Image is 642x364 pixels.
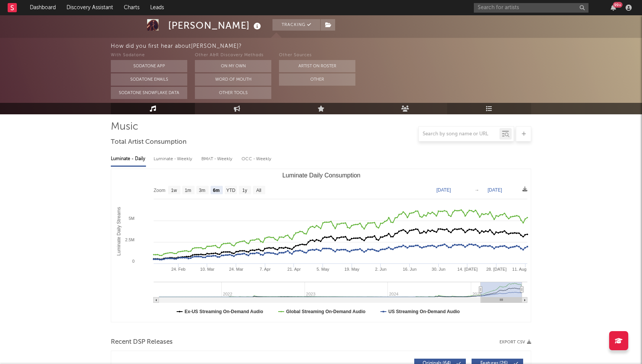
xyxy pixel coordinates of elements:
[486,267,506,271] text: 28. [DATE]
[457,267,478,271] text: 14. [DATE]
[116,207,122,255] text: Luminate Daily Streams
[499,340,531,344] button: Export CSV
[132,259,135,263] text: 0
[185,309,263,314] text: Ex-US Streaming On-Demand Audio
[279,51,355,60] div: Other Sources
[317,267,330,271] text: 5. May
[613,2,623,8] div: 99 +
[226,188,235,193] text: YTD
[279,73,355,86] button: Other
[200,267,215,271] text: 10. Mar
[111,138,186,147] span: Total Artist Consumption
[111,60,187,72] button: Sodatone App
[125,237,135,242] text: 2.5M
[279,60,355,72] button: Artist on Roster
[195,60,271,72] button: On My Own
[195,51,271,60] div: Other A&R Discovery Methods
[129,216,135,221] text: 5M
[474,3,588,13] input: Search for artists
[242,188,247,193] text: 1y
[111,122,138,132] span: Music
[611,5,616,11] button: 99+
[168,19,263,32] div: [PERSON_NAME]
[185,188,191,193] text: 1m
[287,267,301,271] text: 21. Apr
[344,267,360,271] text: 19. May
[419,131,499,137] input: Search by song name or URL
[111,42,642,51] div: How did you first hear about [PERSON_NAME] ?
[475,187,479,193] text: →
[436,187,451,193] text: [DATE]
[201,153,234,166] div: BMAT - Weekly
[388,309,460,314] text: US Streaming On-Demand Audio
[111,153,146,166] div: Luminate - Daily
[242,153,272,166] div: OCC - Weekly
[213,188,219,193] text: 6m
[111,87,187,99] button: Sodatone Snowflake Data
[286,309,366,314] text: Global Streaming On-Demand Audio
[171,188,177,193] text: 1w
[111,51,187,60] div: With Sodatone
[403,267,417,271] text: 16. Jun
[195,73,271,86] button: Word Of Mouth
[488,187,502,193] text: [DATE]
[154,188,165,193] text: Zoom
[512,267,526,271] text: 11. Aug
[282,172,361,179] text: Luminate Daily Consumption
[111,169,531,322] svg: Luminate Daily Consumption
[256,188,261,193] text: All
[111,73,187,86] button: Sodatone Emails
[259,267,271,271] text: 7. Apr
[195,87,271,99] button: Other Tools
[171,267,185,271] text: 24. Feb
[154,153,194,166] div: Luminate - Weekly
[229,267,243,271] text: 24. Mar
[375,267,386,271] text: 2. Jun
[199,188,206,193] text: 3m
[272,19,320,31] button: Tracking
[111,338,173,347] span: Recent DSP Releases
[432,267,446,271] text: 30. Jun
